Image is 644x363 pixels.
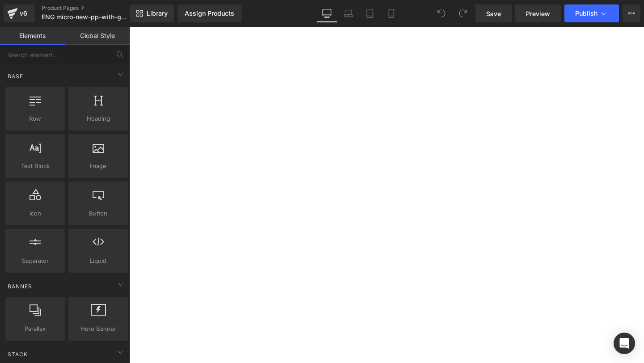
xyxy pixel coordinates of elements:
[42,13,127,21] span: ENG micro-new-pp-with-gifts
[71,209,125,218] span: Button
[7,350,29,359] span: Stack
[8,114,62,123] span: Row
[7,282,33,291] span: Banner
[7,72,24,80] span: Base
[71,324,125,333] span: Hero Banner
[130,4,174,22] a: New Library
[338,4,359,22] a: Laptop
[486,9,501,18] span: Save
[8,209,62,218] span: Icon
[316,4,338,22] a: Desktop
[147,9,168,17] span: Library
[575,10,597,17] span: Publish
[515,4,561,22] a: Preview
[71,114,125,123] span: Heading
[4,4,34,22] a: v6
[454,4,472,22] button: Redo
[526,9,550,18] span: Preview
[432,4,450,22] button: Undo
[564,4,619,22] button: Publish
[8,324,62,333] span: Parallax
[359,4,381,22] a: Tablet
[381,4,402,22] a: Mobile
[42,4,144,12] a: Product Pages
[18,8,29,19] div: v6
[71,256,125,266] span: Liquid
[8,256,62,266] span: Separator
[614,333,635,354] div: Open Intercom Messenger
[8,161,62,171] span: Text Block
[185,10,234,17] div: Assign Products
[71,161,125,171] span: Image
[623,4,640,22] button: More
[65,27,130,45] a: Global Style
